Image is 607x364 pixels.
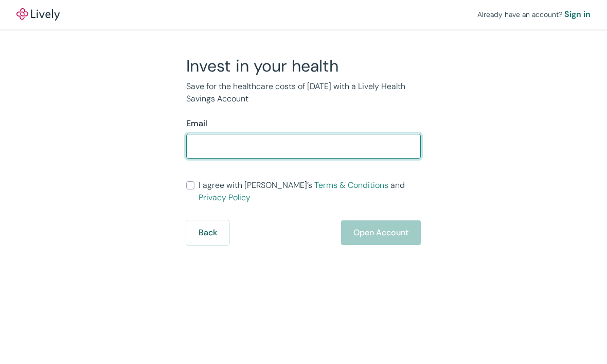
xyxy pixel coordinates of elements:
a: LivelyLively [16,8,60,21]
label: Email [186,117,207,130]
a: Terms & Conditions [314,180,388,190]
div: Already have an account? [477,8,591,21]
a: Privacy Policy [199,192,251,203]
img: Lively [16,8,60,21]
h2: Invest in your health [186,56,421,76]
p: Save for the healthcare costs of [DATE] with a Lively Health Savings Account [186,80,421,105]
button: Back [186,220,229,245]
a: Sign in [564,8,591,21]
span: I agree with [PERSON_NAME]’s and [199,179,421,204]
